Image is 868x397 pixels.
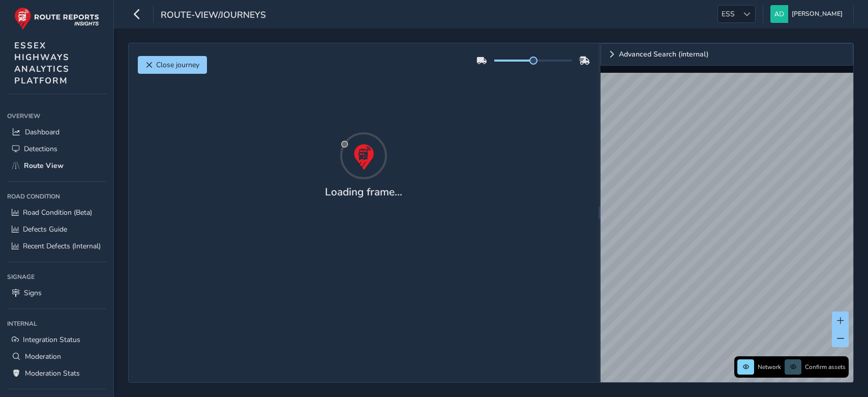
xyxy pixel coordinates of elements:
span: Confirm assets [805,363,846,371]
span: Signs [24,288,42,298]
div: Signage [7,269,106,285]
a: Route View [7,157,106,174]
span: Dashboard [25,127,59,137]
a: Defects Guide [7,221,106,238]
div: Internal [7,316,106,331]
button: [PERSON_NAME] [770,5,846,23]
span: Route View [24,161,64,171]
a: Signs [7,285,106,301]
span: Road Condition (Beta) [23,208,92,217]
span: Network [758,363,781,371]
a: Integration Status [7,331,106,348]
a: Expand [601,43,853,66]
span: Moderation [25,352,61,361]
span: Detections [24,144,57,154]
span: Integration Status [23,335,80,345]
a: Recent Defects (Internal) [7,238,106,254]
span: ESS [718,6,738,22]
a: Moderation Stats [7,365,106,382]
a: Moderation [7,348,106,365]
div: Road Condition [7,189,106,204]
span: Advanced Search (internal) [619,51,709,58]
span: Defects Guide [23,224,67,234]
h4: Loading frame... [325,186,402,198]
span: ESSEX HIGHWAYS ANALYTICS PLATFORM [14,40,70,87]
img: diamond-layout [770,5,788,23]
a: Road Condition (Beta) [7,204,106,221]
span: Moderation Stats [25,368,80,378]
span: route-view/journeys [161,9,266,23]
span: Close journey [156,60,199,70]
span: [PERSON_NAME] [792,5,843,23]
span: Recent Defects (Internal) [23,241,101,251]
img: rr logo [14,7,99,30]
button: Close journey [138,56,207,74]
a: Detections [7,140,106,157]
a: Dashboard [7,124,106,140]
div: Overview [7,108,106,124]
